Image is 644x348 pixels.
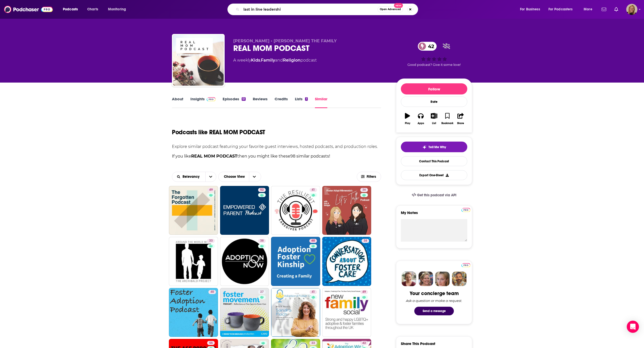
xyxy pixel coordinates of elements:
[63,6,78,13] span: Podcasts
[172,175,205,179] button: open menu
[417,193,456,197] span: Get this podcast via API
[441,122,453,125] div: Bookmark
[418,272,433,286] img: Barbara Profile
[169,186,218,235] a: 49
[275,96,288,108] a: Credits
[461,208,470,212] img: Podchaser Pro
[172,153,381,160] p: If you like then you might like these 98 similar podcasts !
[414,307,454,315] button: Send a message
[209,187,213,192] span: 49
[271,186,320,235] a: 41
[461,207,470,212] a: Pro website
[401,210,467,219] label: My Notes
[626,4,637,15] img: User Profile
[104,5,133,13] button: open menu
[548,6,573,13] span: For Podcasters
[418,42,437,51] a: 42
[233,38,337,43] span: [PERSON_NAME] • [PERSON_NAME] THE FAMILY
[209,341,213,346] span: 55
[251,58,260,63] a: Kids
[232,4,423,15] div: Search podcasts, credits, & more...
[422,145,426,149] img: tell me why sparkle
[208,290,216,294] a: 40
[394,3,403,8] span: New
[59,5,84,13] button: open menu
[362,187,366,192] span: 36
[428,145,446,149] span: Tell Me Why
[241,5,378,13] input: Search podcasts, credits, & more...
[172,128,265,136] h1: Podcasts like REAL MOM PODCAST
[218,172,264,182] h2: Choose View
[207,97,216,101] img: Podchaser Pro
[401,110,414,128] button: Play
[401,142,467,152] button: tell me why sparkleTell Me Why
[360,341,368,345] a: 42
[362,239,369,243] a: 38
[414,110,427,128] button: Apps
[461,263,470,267] img: Podchaser Pro
[260,289,264,295] span: 27
[401,83,467,94] button: Follow
[362,341,366,346] span: 42
[311,341,315,346] span: 33
[461,262,470,267] a: Pro website
[401,156,467,166] a: Contact This Podcast
[190,96,216,108] a: InsightsPodchaser Pro
[402,272,416,286] img: Sydney Profile
[220,172,249,181] span: Choose View
[172,172,216,182] h2: Choose List sort
[310,290,317,294] a: 41
[108,6,126,13] span: Monitoring
[218,172,261,182] button: Choose View
[311,238,315,243] span: 60
[315,96,327,108] a: Similar
[261,58,275,63] a: Family
[4,5,53,14] img: Podchaser - Follow, Share and Rate Podcasts
[432,122,436,125] div: List
[310,188,317,192] a: 41
[312,187,315,192] span: 41
[362,289,366,295] span: 49
[396,38,472,70] div: 42Good podcast? Give it some love!
[435,272,450,286] img: Jules Profile
[452,272,467,286] img: Jon Profile
[258,239,266,243] a: 38
[260,58,261,63] span: ,
[367,175,377,179] span: Filters
[253,96,267,108] a: Reviews
[295,96,308,108] a: Lists1
[191,154,237,159] strong: REAL MOM PODCAST
[423,42,437,51] span: 42
[271,288,320,337] a: 41
[220,237,269,286] a: 38
[84,5,101,13] a: Charts
[223,96,246,108] a: Episodes51
[172,144,381,149] p: Explore similar podcast featuring your favorite guest interviews, hosted podcasts, and production...
[207,341,215,345] a: 55
[183,175,201,179] span: Relevancy
[169,237,218,286] a: 33
[410,290,459,297] div: Your concierge team
[172,96,183,108] a: About
[360,188,368,192] a: 36
[258,290,266,294] a: 27
[545,5,580,13] button: open menu
[401,96,467,107] div: Rate
[408,189,460,201] a: Get this podcast via API
[309,341,317,345] a: 33
[173,35,224,86] img: REAL MOM PODCAST
[207,239,215,243] a: 33
[401,341,435,346] h3: Share This Podcast
[322,237,371,286] a: 38
[380,8,401,11] span: Open Advanced
[271,237,320,286] a: 60
[516,5,546,13] button: open menu
[360,290,368,294] a: 49
[322,186,371,235] a: 36
[275,58,283,63] span: and
[357,172,381,182] button: Filters
[242,97,246,101] div: 51
[283,58,300,63] a: Religion
[626,4,637,15] span: Logged in as avansolkema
